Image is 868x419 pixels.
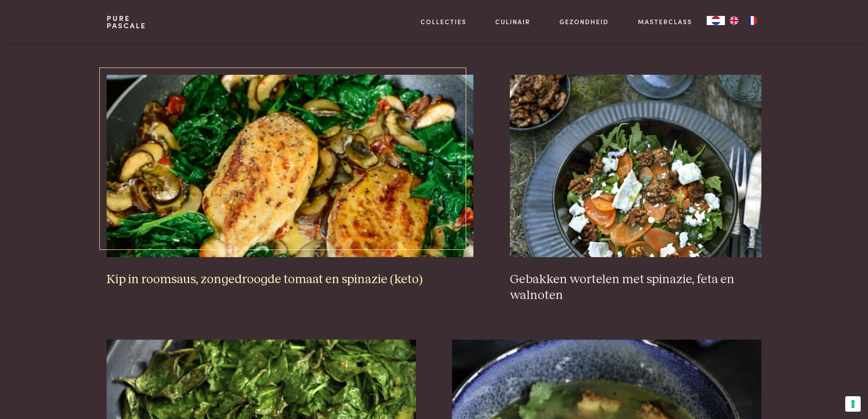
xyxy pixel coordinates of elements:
a: FR [743,16,761,25]
ul: Language list [725,16,761,25]
a: Collecties [421,17,467,26]
h3: Kip in roomsaus, zongedroogde tomaat en spinazie (keto) [107,272,473,288]
a: Kip in roomsaus, zongedroogde tomaat en spinazie (keto) Kip in roomsaus, zongedroogde tomaat en s... [107,75,473,287]
a: PurePascale [107,15,146,29]
img: Gebakken wortelen met spinazie, feta en walnoten [510,75,761,257]
a: Masterclass [638,17,692,26]
img: Kip in roomsaus, zongedroogde tomaat en spinazie (keto) [107,75,473,257]
button: Uw voorkeuren voor toestemming voor trackingtechnologieën [845,396,861,412]
div: Language [707,16,725,25]
a: Gezondheid [560,17,609,26]
h3: Gebakken wortelen met spinazie, feta en walnoten [510,272,761,303]
a: Gebakken wortelen met spinazie, feta en walnoten Gebakken wortelen met spinazie, feta en walnoten [510,75,761,303]
a: Culinair [495,17,530,26]
aside: Language selected: Nederlands [707,16,761,25]
a: NL [707,16,725,25]
a: EN [725,16,743,25]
